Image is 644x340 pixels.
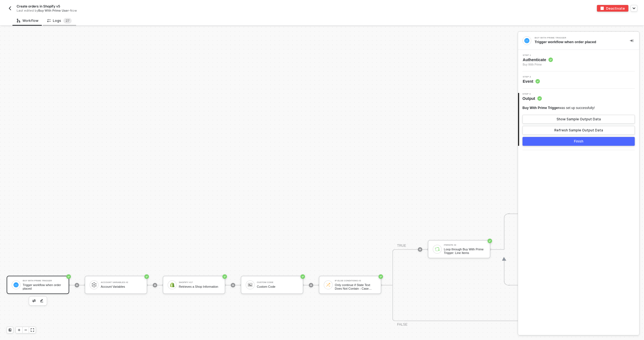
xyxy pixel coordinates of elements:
[488,239,492,243] span: icon-success-page
[144,274,149,279] span: icon-success-page
[309,284,313,287] span: icon-play
[597,5,629,12] button: deactivateDeactivate
[554,128,603,133] div: Refresh Sample Output Data
[101,281,142,284] div: Account Variables #2
[523,96,542,101] span: Output
[523,106,559,110] span: Buy With Prime Trigger
[435,247,440,252] img: icon
[75,284,79,287] span: icon-play
[444,248,485,255] div: Loop through Buy With Prime Trigger: Line Items
[397,243,406,248] div: TRUE
[326,282,331,287] img: icon
[17,4,60,9] span: Create orders in Shopify v5
[8,6,12,11] img: back
[518,93,639,146] div: Step 3Output Buy With Prime Triggerwas set up successfully!Show Sample Output DataRefresh Sample ...
[23,280,64,282] div: Buy With Prime Trigger
[24,328,27,332] span: icon-minus
[14,282,19,287] img: icon
[17,9,309,13] div: Last edited by - Now
[444,244,485,246] div: Iterate #2
[397,322,407,327] div: FALSE
[523,137,635,146] button: Finish
[335,280,376,282] div: If-Else Conditions #3
[231,284,235,287] span: icon-play
[31,328,34,332] span: icon-expand
[248,282,253,287] img: icon
[523,93,542,95] span: Step 3
[170,282,175,287] img: icon
[524,38,529,43] img: integration-icon
[179,281,220,284] div: Shopify #17
[335,283,376,290] div: Only continue if State Text Does Not Contain - Case Sensitive CANCELLED
[601,7,604,10] img: deactivate
[31,298,37,304] button: edit-cred
[17,328,21,332] span: icon-play
[418,248,422,251] span: icon-play
[179,285,220,289] div: Retrieves a Shop Information
[606,6,625,11] div: Deactivate
[523,115,635,124] button: Show Sample Output Data
[257,285,298,289] div: Custom Code
[66,274,71,279] span: icon-success-page
[257,281,298,284] div: Custom Code
[68,19,69,23] span: 7
[379,274,383,279] span: icon-success-page
[7,5,13,12] button: back
[47,18,72,24] div: Logs
[523,79,540,84] span: Event
[523,76,540,78] span: Step 2
[101,285,142,289] div: Account Variables
[574,139,583,144] div: Finish
[38,9,69,12] span: Buy With Prime User
[557,117,601,121] div: Show Sample Output Data
[23,283,64,290] div: Trigger workflow when order placed
[63,18,72,24] sup: 27
[17,19,38,23] div: Workflow
[92,282,97,287] img: icon
[630,39,633,42] span: icon-collapse-right
[535,40,621,45] div: Trigger workflow when order placed
[223,274,227,279] span: icon-success-page
[32,299,36,302] img: edit-cred
[523,57,553,63] span: Authenticate
[38,298,45,304] button: edit-cred
[523,126,635,135] button: Refresh Sample Output Data
[523,106,595,110] div: was set up successfully!
[523,54,553,56] span: Step 1
[518,54,639,67] div: Step 1Authenticate Buy With Prime
[535,37,618,39] div: Buy With Prime Trigger
[153,284,157,287] span: icon-play
[523,63,553,67] span: Buy With Prime
[40,299,43,303] img: edit-cred
[66,19,68,23] span: 2
[301,274,305,279] span: icon-success-page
